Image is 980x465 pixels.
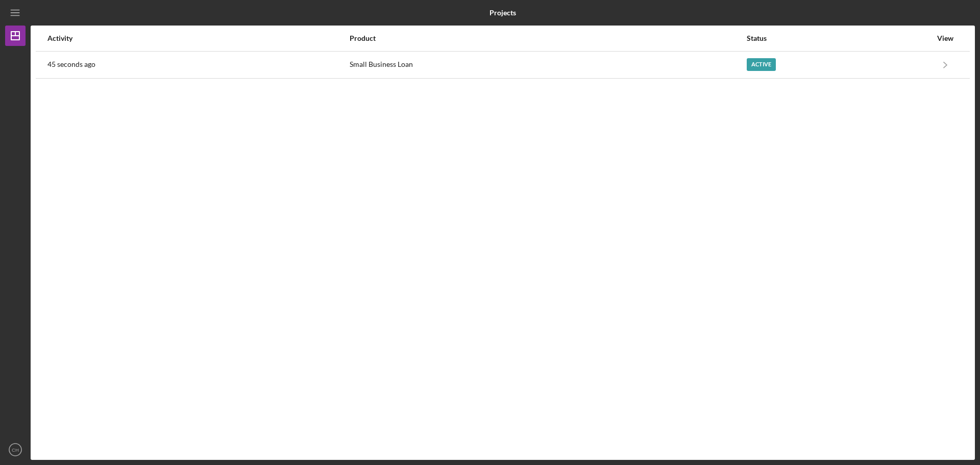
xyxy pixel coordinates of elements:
button: CH [5,439,26,460]
time: 2025-08-15 11:05 [47,60,95,68]
div: Product [350,34,746,42]
div: Activity [47,34,349,42]
b: Projects [489,9,516,17]
div: Status [747,34,932,42]
div: View [933,34,958,42]
div: Active [747,58,776,71]
text: CH [12,447,19,453]
div: Small Business Loan [350,52,746,78]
